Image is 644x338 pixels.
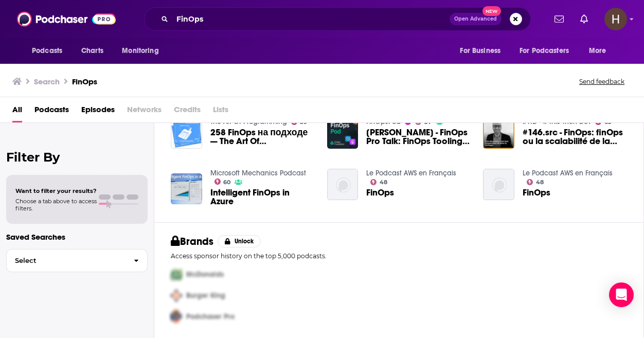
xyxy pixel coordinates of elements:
img: FinOps [327,169,359,200]
h2: Filter By [6,150,148,165]
a: Charts [75,41,110,61]
span: Monitoring [122,44,158,58]
a: #146.src - FinOps: finOps ou la scalabilité de la facture avec Antoine Lagier [523,128,627,146]
img: Second Pro Logo [167,285,186,306]
a: Intelligent FinOps in Azure [210,188,315,206]
span: For Podcasters [520,44,569,58]
h3: Search [34,77,60,86]
button: Select [6,249,148,272]
h2: Brands [171,235,213,248]
span: New [482,6,501,16]
a: Podcasts [34,101,69,122]
a: Episodes [81,101,115,122]
p: Access sponsor history on the top 5,000 podcasts. [171,252,627,260]
span: 59 [300,120,307,124]
img: First Pro Logo [167,264,186,285]
a: Microsoft Mechanics Podcast [210,169,306,177]
button: Send feedback [576,77,628,86]
button: Unlock [218,235,261,247]
a: Show notifications dropdown [550,10,568,28]
span: Podcasts [32,44,62,58]
span: 37 [424,120,432,124]
a: Le Podcast AWS en Français [366,169,456,177]
a: FinOps [366,188,394,197]
a: 48 [370,179,387,185]
a: Ermanno Attardo - FinOps Pro Talk: FinOps Tooling and FinOps Teams [366,128,471,146]
span: [PERSON_NAME] - FinOps Pro Talk: FinOps Tooling and FinOps Teams [366,128,471,146]
a: Le Podcast AWS en Français [523,169,613,177]
span: Choose a tab above to access filters. [15,198,97,212]
a: FinOps [523,188,550,197]
span: 48 [380,180,387,185]
div: Search podcasts, credits, & more... [144,7,531,31]
a: 258 FinOps на подходе — The Art Of Programming [ FinOps ] [210,128,315,146]
span: 63 [604,120,612,124]
button: open menu [115,41,172,61]
a: 60 [214,179,231,185]
button: open menu [513,41,584,61]
img: Ermanno Attardo - FinOps Pro Talk: FinOps Tooling and FinOps Teams [327,117,359,149]
span: Logged in as M1ndsharePR [604,8,627,30]
img: Third Pro Logo [167,306,186,327]
button: Show profile menu [604,8,627,30]
button: open menu [453,41,513,61]
span: Lists [213,101,228,122]
span: Open Advanced [454,16,497,22]
span: 48 [536,180,544,185]
img: Intelligent FinOps in Azure [171,173,202,205]
img: Podchaser - Follow, Share and Rate Podcasts [17,9,116,29]
a: Show notifications dropdown [576,10,592,28]
span: 60 [223,180,230,185]
span: McDonalds [186,270,224,279]
button: open menu [582,41,619,61]
img: FinOps [483,169,514,200]
span: For Business [460,44,500,58]
span: Networks [127,101,162,122]
img: #146.src - FinOps: finOps ou la scalabilité de la facture avec Antoine Lagier [483,117,514,149]
span: #146.src - FinOps: finOps ou la scalabilité de la facture avec [PERSON_NAME] [523,128,627,146]
a: All [12,101,22,122]
button: Open AdvancedNew [450,13,502,25]
span: Select [7,257,126,264]
span: Credits [174,101,201,122]
a: 48 [527,179,544,185]
span: Burger King [186,291,225,300]
img: User Profile [604,8,627,30]
img: 258 FinOps на подходе — The Art Of Programming [ FinOps ] [171,117,202,149]
span: More [589,44,606,58]
h3: FinOps [72,77,97,86]
button: open menu [25,41,76,61]
span: Want to filter your results? [15,187,97,194]
input: Search podcasts, credits, & more... [172,11,450,27]
span: Podchaser Pro [186,312,235,321]
p: Saved Searches [6,232,148,242]
span: Charts [81,44,103,58]
div: Open Intercom Messenger [609,282,634,307]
